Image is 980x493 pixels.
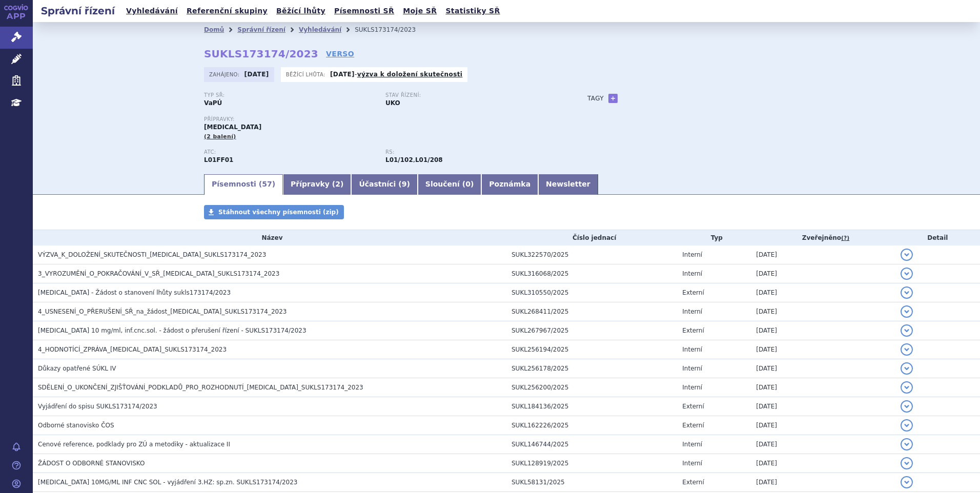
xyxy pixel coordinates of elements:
strong: NIVOLUMAB [204,156,233,163]
span: Interní [682,441,702,448]
span: Zahájeno: [209,70,241,78]
li: SUKLS173174/2023 [355,22,429,37]
a: Písemnosti SŘ [331,4,397,18]
strong: [DATE] [244,71,269,78]
button: detail [901,286,913,299]
td: SUKL58131/2025 [506,473,677,492]
th: Typ [677,230,751,245]
span: VÝZVA_K_DOLOŽENÍ_SKUTEČNOSTI_OPDIVO_SUKLS173174_2023 [38,251,266,258]
a: VERSO [326,49,354,59]
td: [DATE] [751,245,895,264]
span: ŽÁDOST O ODBORNÉ STANOVISKO [38,460,145,467]
a: Poznámka [481,174,538,195]
p: ATC: [204,149,375,155]
a: Vyhledávání [123,4,181,18]
a: Vyhledávání [299,26,341,33]
button: detail [901,249,913,261]
strong: SUKLS173174/2023 [204,48,318,60]
button: detail [901,476,913,488]
td: SUKL322570/2025 [506,245,677,264]
td: [DATE] [751,283,895,302]
th: Detail [895,230,980,245]
div: , [385,149,567,165]
span: Interní [682,346,702,353]
a: Newsletter [538,174,598,195]
span: (2 balení) [204,133,236,140]
button: detail [901,381,913,394]
span: Interní [682,365,702,372]
span: Vyjádření do spisu SUKLS173174/2023 [38,403,157,410]
a: Písemnosti (57) [204,174,283,195]
span: Běžící lhůta: [286,70,328,78]
td: [DATE] [751,378,895,397]
span: 2 [335,180,340,188]
button: detail [901,362,913,375]
span: Odborné stanovisko ČOS [38,422,114,429]
span: Stáhnout všechny písemnosti (zip) [218,209,339,216]
a: Správní řízení [237,26,285,33]
td: [DATE] [751,264,895,283]
th: Název [33,230,506,245]
a: Domů [204,26,224,33]
a: Účastníci (9) [351,174,417,195]
span: Externí [682,289,704,296]
a: Referenční skupiny [183,4,271,18]
p: Přípravky: [204,116,567,122]
td: SUKL267967/2025 [506,321,677,340]
strong: UKO [385,99,400,107]
span: Interní [682,460,702,467]
span: OPDIVO 10MG/ML INF CNC SOL - vyjádření 3.HZ: sp.zn. SUKLS173174/2023 [38,479,297,486]
p: RS: [385,149,557,155]
span: Interní [682,251,702,258]
button: detail [901,419,913,432]
td: SUKL316068/2025 [506,264,677,283]
span: Externí [682,479,704,486]
button: detail [901,305,913,318]
span: [MEDICAL_DATA] [204,124,261,131]
td: SUKL268411/2025 [506,302,677,321]
td: [DATE] [751,416,895,435]
td: [DATE] [751,435,895,454]
td: [DATE] [751,397,895,416]
span: 4_USNESENÍ_O_PŘERUŠENÍ_SŘ_na_žádost_OPDIVO_SUKLS173174_2023 [38,308,287,315]
span: 9 [402,180,407,188]
th: Číslo jednací [506,230,677,245]
td: [DATE] [751,340,895,359]
p: - [330,70,462,78]
a: Běžící lhůty [273,4,329,18]
span: Externí [682,327,704,334]
a: výzva k doložení skutečnosti [357,71,463,78]
td: SUKL256178/2025 [506,359,677,378]
a: Moje SŘ [400,4,440,18]
td: SUKL256194/2025 [506,340,677,359]
span: Interní [682,270,702,277]
td: [DATE] [751,359,895,378]
button: detail [901,268,913,280]
span: 0 [465,180,471,188]
span: 4_HODNOTÍCÍ_ZPRÁVA_OPDIVO_SUKLS173174_2023 [38,346,227,353]
td: [DATE] [751,473,895,492]
span: OPDIVO - Žádost o stanovení lhůty sukls173174/2023 [38,289,231,296]
strong: nivolumab [385,156,413,163]
a: Statistiky SŘ [442,4,503,18]
td: SUKL310550/2025 [506,283,677,302]
strong: [DATE] [330,71,355,78]
p: Typ SŘ: [204,92,375,98]
button: detail [901,343,913,356]
td: [DATE] [751,302,895,321]
td: SUKL256200/2025 [506,378,677,397]
abbr: (?) [841,235,849,242]
span: 3_VYROZUMĚNÍ_O_POKRAČOVÁNÍ_V_SŘ_OPDIVO_SUKLS173174_2023 [38,270,279,277]
td: SUKL184136/2025 [506,397,677,416]
button: detail [901,457,913,469]
a: Stáhnout všechny písemnosti (zip) [204,205,344,219]
a: + [608,94,618,103]
span: Externí [682,422,704,429]
strong: VaPÚ [204,99,222,107]
button: detail [901,438,913,450]
th: Zveřejněno [751,230,895,245]
span: Důkazy opatřené SÚKL IV [38,365,116,372]
p: Stav řízení: [385,92,557,98]
span: Cenové reference, podklady pro ZÚ a metodiky - aktualizace II [38,441,230,448]
button: detail [901,400,913,413]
